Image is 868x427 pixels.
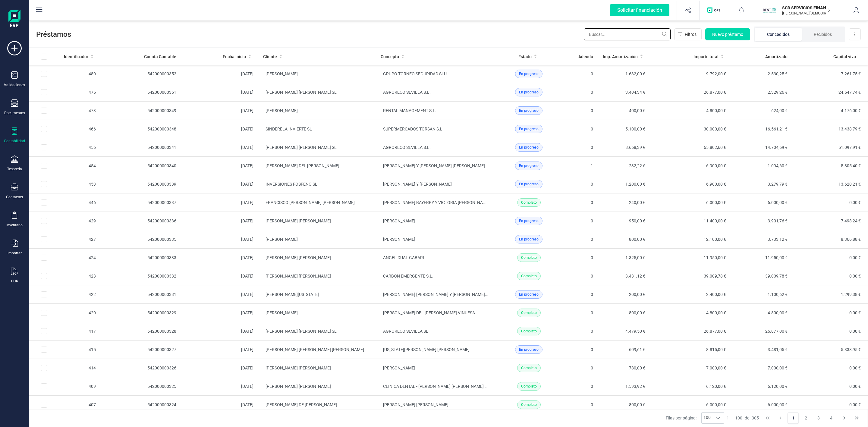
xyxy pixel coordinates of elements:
span: Completo [521,402,537,407]
td: 542000000340 [101,157,181,175]
td: 11.950,00 € [731,249,792,267]
p: SCD SERVICIOS FINANCIEROS SL [782,5,830,11]
td: 39.009,78 € [731,267,792,285]
td: 13.620,21 € [792,175,868,193]
span: Completo [521,384,537,389]
td: 4.800,00 € [731,304,792,322]
span: INVERSIONES FOSFENO SL [266,182,317,187]
td: 2.400,00 € [650,285,731,304]
td: 0,00 € [792,304,868,322]
td: 4.479,50 € [598,322,650,341]
td: 200,00 € [598,285,650,304]
td: 0 [565,193,598,212]
span: Concepto [381,54,399,60]
span: GRUPO TORNEO SEGURIDAD SLU [383,71,447,76]
td: [DATE] [181,285,259,304]
td: 26.877,00 € [731,322,792,341]
span: SINDERELA INVIERTE SL [266,127,312,131]
div: Solicitar financiación [610,4,669,16]
td: 1.299,38 € [792,285,868,304]
td: 0 [565,102,598,120]
td: 65.802,60 € [650,138,731,157]
div: Row Selected 5bb85a43-f642-4cca-9658-91511e2c1f80 [41,291,47,297]
span: [PERSON_NAME] Y [PERSON_NAME] [383,182,452,187]
span: Cuenta Contable [144,54,176,60]
span: [PERSON_NAME] [383,237,415,242]
span: CARBON EMERGENTE S.L. [383,274,433,278]
span: [PERSON_NAME] Y [PERSON_NAME] [PERSON_NAME] [383,163,485,168]
button: SCSCD SERVICIOS FINANCIEROS SL[PERSON_NAME][DEMOGRAPHIC_DATA][DEMOGRAPHIC_DATA] [760,1,838,20]
td: 542000000333 [101,249,181,267]
td: [DATE] [181,396,259,414]
td: 3.279,79 € [731,175,792,193]
td: 3.481,05 € [731,341,792,359]
span: [PERSON_NAME] [PERSON_NAME] SL [266,145,337,150]
img: Logo Finanedi [8,10,20,29]
div: Inventario [6,223,23,228]
td: [DATE] [181,83,259,102]
td: 424 [59,249,101,267]
td: 24.547,74 € [792,83,868,102]
button: Nuevo préstamo [705,28,750,40]
div: Importar [8,251,22,256]
div: OCR [11,279,18,284]
td: [DATE] [181,341,259,359]
span: En progreso [519,163,539,168]
img: SC [763,4,776,17]
td: 542000000337 [101,193,181,212]
div: Row Selected 496573dd-35d5-4f80-963c-f5cade2f2a41 [41,71,47,77]
td: 420 [59,304,101,322]
td: [DATE] [181,230,259,249]
td: 2.329,26 € [731,83,792,102]
td: 0 [565,322,598,341]
td: 3.733,12 € [731,230,792,249]
td: 4.800,00 € [650,304,731,322]
td: 0 [565,120,598,138]
p: [PERSON_NAME][DEMOGRAPHIC_DATA][DEMOGRAPHIC_DATA] [782,11,830,16]
span: CLINICA DENTAL - [PERSON_NAME] [PERSON_NAME] [PERSON_NAME] [383,384,517,389]
td: 1.632,00 € [598,65,650,83]
button: Next Page [838,412,850,424]
td: 0,00 € [792,193,868,212]
td: 423 [59,267,101,285]
td: 6.000,00 € [650,396,731,414]
div: Row Selected 1ffcc343-a5b1-41a1-a63a-d16213a6222a [41,365,47,371]
li: Recibidos [802,28,844,41]
span: Completo [521,200,537,205]
td: 0 [565,230,598,249]
td: [DATE] [181,193,259,212]
span: En progreso [519,218,539,224]
span: de [745,415,749,421]
div: Row Selected 2ec2533b-ee50-462a-bcc4-75bf5325ee2f [41,144,47,150]
td: 6.000,00 € [731,193,792,212]
td: 466 [59,120,101,138]
span: 100 [735,415,742,421]
div: All items unselected [41,54,47,60]
div: Row Selected a75e2f7e-2d06-475e-9290-29e1b1c643ee [41,89,47,95]
td: 0 [565,377,598,396]
td: 8.366,88 € [792,230,868,249]
td: 3.431,12 € [598,267,650,285]
div: Row Selected 8972796b-5e52-4919-89f8-ae9430bca4f9 [41,108,47,114]
td: 240,00 € [598,193,650,212]
td: 0 [565,396,598,414]
span: [PERSON_NAME] [PERSON_NAME] [266,218,331,223]
span: En progreso [519,292,539,297]
td: [DATE] [181,157,259,175]
td: 1.200,00 € [598,175,650,193]
img: Logo de OPS [707,7,723,13]
span: 305 [752,415,759,421]
td: 5.100,00 € [598,120,650,138]
td: 6.120,00 € [650,377,731,396]
td: 0,00 € [792,322,868,341]
td: [DATE] [181,304,259,322]
td: 16.561,21 € [731,120,792,138]
span: En progreso [519,89,539,95]
td: 6.000,00 € [731,396,792,414]
td: 1.100,62 € [731,285,792,304]
td: 542000000335 [101,230,181,249]
span: SUPERMERCADOS TORSAN S.L. [383,127,444,131]
div: Row Selected 0655c2c8-3aa6-43a1-a181-62afd67d2c92 [41,218,47,224]
span: AGRORECO SEVILLA S.L. [383,145,431,150]
td: 429 [59,212,101,230]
